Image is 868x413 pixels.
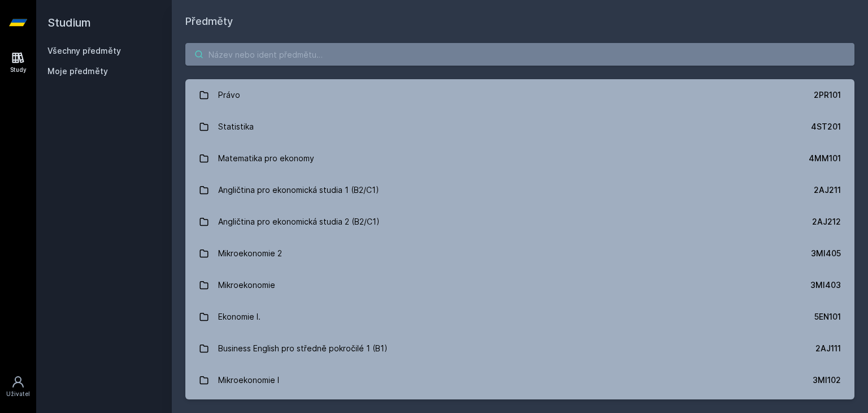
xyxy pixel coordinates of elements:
[185,14,854,29] h1: Předměty
[218,369,279,392] div: Mikroekonomie I
[218,242,282,265] div: Mikroekonomie 2
[6,390,30,398] div: Uživatel
[218,306,261,328] div: Ekonomie I.
[185,206,854,238] a: Angličtina pro ekonomická studia 2 (B2/C1) 2AJ212
[185,79,854,111] a: Právo 2PR101
[185,269,854,301] a: Mikroekonomie 3MI403
[812,216,841,227] div: 2AJ212
[185,111,854,143] a: Statistika 4ST201
[814,184,841,196] div: 2AJ211
[185,333,854,364] a: Business English pro středně pokročilé 1 (B1) 2AJ111
[814,311,841,322] div: 5EN101
[809,153,841,164] div: 4MM101
[185,43,854,66] input: Název nebo ident předmětu…
[218,337,388,360] div: Business English pro středně pokročilé 1 (B1)
[2,369,34,404] a: Uživatel
[814,89,841,101] div: 2PR101
[185,174,854,206] a: Angličtina pro ekonomická studia 1 (B2/C1) 2AJ211
[811,121,841,132] div: 4ST201
[185,364,854,396] a: Mikroekonomie I 3MI102
[185,143,854,174] a: Matematika pro ekonomy 4MM101
[811,248,841,259] div: 3MI405
[185,238,854,269] a: Mikroekonomie 2 3MI405
[47,66,108,77] span: Moje předměty
[813,375,841,386] div: 3MI102
[810,279,841,291] div: 3MI403
[815,343,841,354] div: 2AJ111
[218,147,314,170] div: Matematika pro ekonomy
[218,210,380,233] div: Angličtina pro ekonomická studia 2 (B2/C1)
[218,179,379,201] div: Angličtina pro ekonomická studia 1 (B2/C1)
[218,84,240,106] div: Právo
[218,115,254,138] div: Statistika
[218,274,275,296] div: Mikroekonomie
[10,66,27,74] div: Study
[185,301,854,333] a: Ekonomie I. 5EN101
[2,45,34,80] a: Study
[47,46,121,55] a: Všechny předměty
